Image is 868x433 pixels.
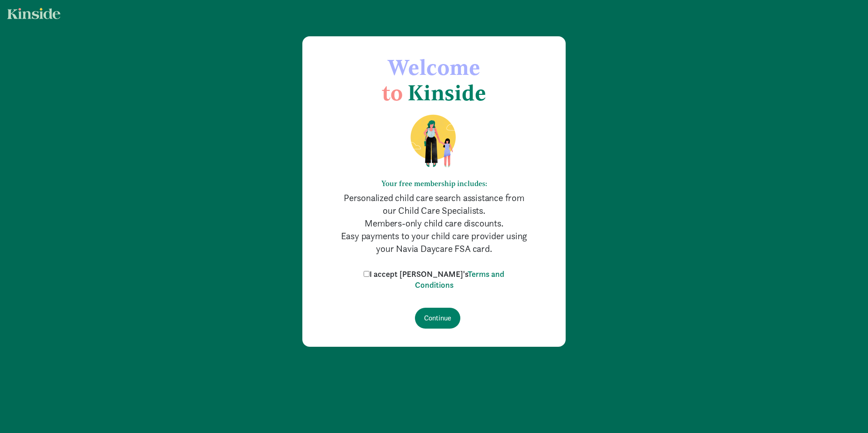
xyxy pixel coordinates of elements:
[415,269,505,290] a: Terms and Conditions
[388,54,480,80] span: Welcome
[408,79,486,106] span: Kinside
[7,8,60,19] img: light.svg
[361,269,507,290] label: I accept [PERSON_NAME]'s
[339,217,529,230] p: Members-only child care discounts.
[364,271,370,277] input: I accept [PERSON_NAME]'sTerms and Conditions
[415,308,460,329] input: Continue
[339,179,529,188] h6: Your free membership includes:
[399,114,469,168] img: illustration-mom-daughter.png
[382,79,403,106] span: to
[339,230,529,255] p: Easy payments to your child care provider using your Navia Daycare FSA card.
[339,192,529,217] p: Personalized child care search assistance from our Child Care Specialists.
